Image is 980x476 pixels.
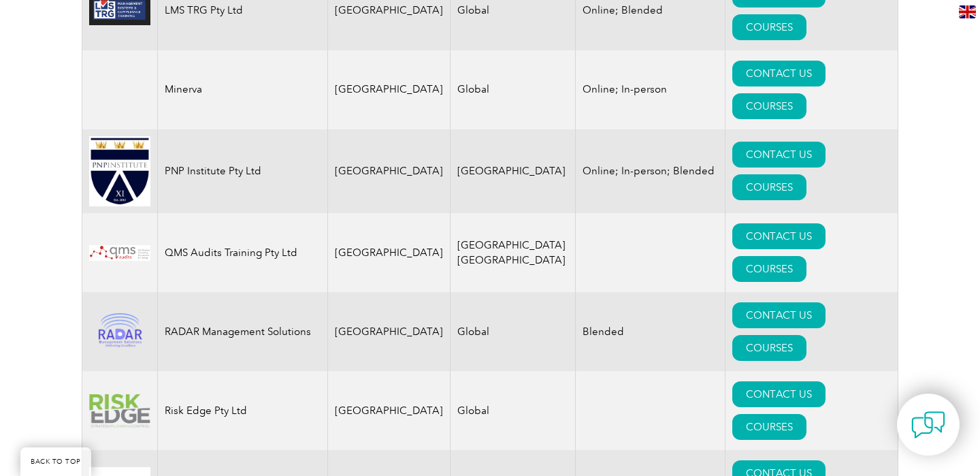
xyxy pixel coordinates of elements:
[732,142,826,168] a: CONTACT US
[911,408,945,442] img: contact-chat.png
[451,371,576,450] td: Global
[328,292,451,371] td: [GEOGRAPHIC_DATA]
[158,371,328,450] td: Risk Edge Pty Ltd
[158,50,328,129] td: Minerva
[732,335,806,361] a: COURSES
[451,213,576,292] td: [GEOGRAPHIC_DATA] [GEOGRAPHIC_DATA]
[89,313,150,351] img: 1d2a24ac-d9bc-ea11-a814-000d3a79823d-logo.png
[451,50,576,129] td: Global
[732,414,806,440] a: COURSES
[576,292,725,371] td: Blended
[732,302,826,328] a: CONTACT US
[328,129,451,214] td: [GEOGRAPHIC_DATA]
[732,61,826,86] a: CONTACT US
[451,129,576,214] td: [GEOGRAPHIC_DATA]
[732,14,806,40] a: COURSES
[732,174,806,200] a: COURSES
[328,50,451,129] td: [GEOGRAPHIC_DATA]
[89,394,150,428] img: a131cb37-a404-ec11-b6e6-00224817f503-logo.png
[328,371,451,450] td: [GEOGRAPHIC_DATA]
[959,5,976,18] img: en
[158,292,328,371] td: RADAR Management Solutions
[451,292,576,371] td: Global
[732,381,826,407] a: CONTACT US
[732,223,826,249] a: CONTACT US
[576,129,725,214] td: Online; In-person; Blended
[158,213,328,292] td: QMS Audits Training Pty Ltd
[158,129,328,214] td: PNP Institute Pty Ltd
[89,245,150,261] img: fcc1e7ab-22ab-ea11-a812-000d3ae11abd-logo.jpg
[89,136,150,207] img: ea24547b-a6e0-e911-a812-000d3a795b83-logo.jpg
[576,50,725,129] td: Online; In-person
[328,213,451,292] td: [GEOGRAPHIC_DATA]
[20,447,91,476] a: BACK TO TOP
[732,256,806,282] a: COURSES
[732,93,806,119] a: COURSES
